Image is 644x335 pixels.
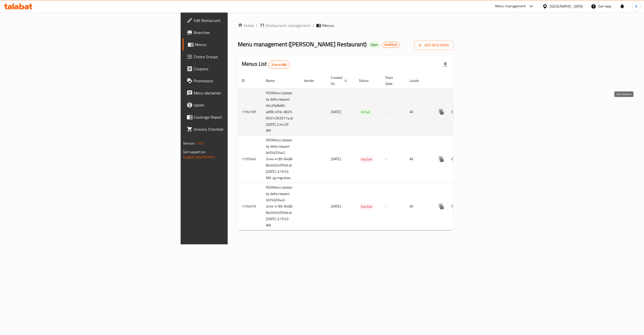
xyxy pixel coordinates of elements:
[238,22,453,28] nav: breadcrumb
[359,78,375,84] span: Status
[183,87,288,99] a: Menu disclaimer
[183,75,288,87] a: Promotions
[183,123,288,135] a: Grocery Checklist
[183,99,288,111] a: Upsell
[406,88,431,136] td: All
[359,156,374,162] span: Inactive
[410,78,425,84] span: Locale
[194,29,284,36] span: Branches
[414,41,453,50] button: Add New Menu
[268,62,290,67] span: 3 record(s)
[381,183,406,230] td: -
[431,73,488,88] th: Actions
[183,140,195,147] span: Version:
[238,73,488,230] table: enhanced table
[381,136,406,183] td: -
[194,54,284,60] span: Choice Groups
[194,126,284,132] span: Grocery Checklist
[183,149,206,155] span: Get support on:
[359,109,372,115] span: Active
[495,3,526,9] div: Menu-management
[435,106,448,118] button: more
[550,4,583,9] div: [GEOGRAPHIC_DATA]
[381,88,406,136] td: -
[448,200,460,213] button: Change Status
[435,153,448,165] button: more
[369,43,380,47] span: Open
[382,43,399,47] span: GrubTech
[183,63,288,75] a: Coupons
[183,51,288,63] a: Choice Groups
[183,154,215,160] a: Support.OpsPlatform
[331,156,341,162] span: [DATE]
[183,111,288,123] a: Coverage Report
[194,114,284,120] span: Coverage Report
[331,109,341,115] span: [DATE]
[312,22,314,28] li: /
[183,14,288,26] a: Edit Restaurant
[194,78,284,84] span: Promotions
[331,203,341,210] span: [DATE]
[194,66,284,72] span: Coupons
[406,136,431,183] td: All
[242,78,251,84] span: ID
[195,42,284,48] span: Menus
[359,204,374,210] span: Inactive
[359,156,374,162] div: Inactive
[183,26,288,39] a: Branches
[183,39,288,51] a: Menus
[418,42,449,48] span: Add New Menu
[268,60,290,69] div: Total records count
[266,78,281,84] span: Name
[435,200,448,213] button: more
[322,22,334,28] span: Menus
[194,90,284,96] span: Menu disclaimer
[304,78,321,84] span: Vendor
[242,60,290,69] h2: Menus List
[331,75,349,87] span: Created On
[194,17,284,23] span: Edit Restaurant
[385,75,399,87] span: Start Date
[194,102,284,108] span: Upsell
[439,58,451,71] div: Export file
[369,42,380,48] div: Open
[635,4,637,9] span: B
[238,39,367,50] span: Menu management ( [PERSON_NAME] Restaurant )
[196,140,204,147] span: 1.0.0
[448,153,460,165] button: Change Status
[406,183,431,230] td: All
